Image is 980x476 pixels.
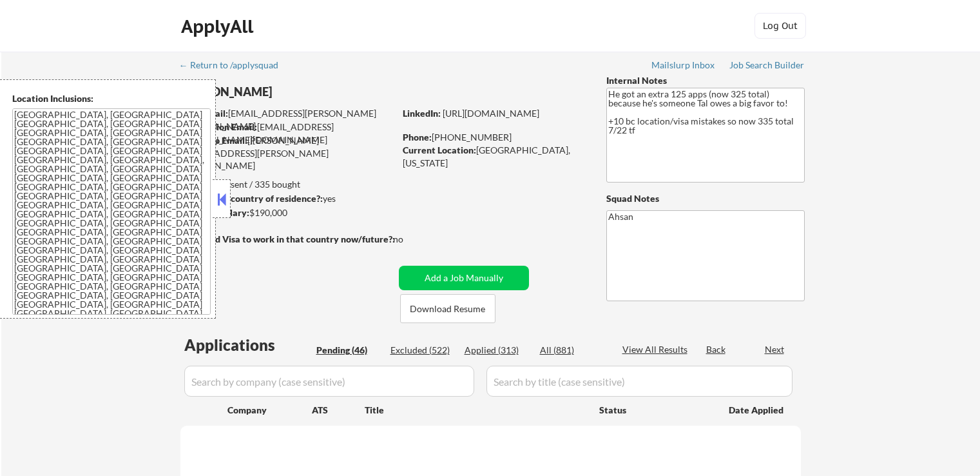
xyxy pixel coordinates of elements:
input: Search by title (case sensitive) [486,366,793,397]
button: Log Out [754,13,806,39]
button: Add a Job Manually [399,266,529,290]
a: Job Search Builder [729,60,805,73]
div: no [393,233,430,246]
div: View All Results [622,343,691,356]
a: Mailslurp Inbox [651,60,716,73]
div: Pending (46) [316,344,381,357]
div: Next [765,343,785,356]
div: Company [227,404,312,417]
div: Mailslurp Inbox [651,61,716,70]
div: [PERSON_NAME] [180,84,445,100]
strong: Can work in country of residence?: [180,193,323,204]
div: $190,000 [180,206,394,219]
strong: LinkedIn: [403,108,441,119]
div: [EMAIL_ADDRESS][PERSON_NAME][DOMAIN_NAME] [181,107,394,132]
div: Date Applied [729,404,785,417]
div: Location Inclusions: [12,92,211,105]
div: ATS [312,404,365,417]
a: ← Return to /applysquad [179,60,291,73]
div: Status [599,398,710,421]
div: yes [180,192,390,205]
div: Title [365,404,587,417]
strong: Will need Visa to work in that country now/future?: [180,233,395,244]
div: ← Return to /applysquad [179,61,291,70]
a: [URL][DOMAIN_NAME] [443,108,539,119]
div: All (881) [540,344,604,357]
div: [EMAIL_ADDRESS][PERSON_NAME][DOMAIN_NAME] [181,121,394,146]
div: Internal Notes [606,74,805,87]
div: Applications [184,337,312,353]
div: ApplyAll [181,15,257,37]
div: [PHONE_NUMBER] [403,131,585,144]
input: Search by company (case sensitive) [184,366,474,397]
button: Download Resume [400,294,495,323]
strong: Current Location: [403,144,476,155]
div: Excluded (522) [390,344,455,357]
div: Applied (313) [465,344,529,357]
div: Squad Notes [606,192,805,205]
div: [PERSON_NAME][EMAIL_ADDRESS][PERSON_NAME][DOMAIN_NAME] [180,134,394,172]
div: [GEOGRAPHIC_DATA], [US_STATE] [403,144,585,169]
div: Back [706,343,727,356]
div: Job Search Builder [729,61,805,70]
strong: Phone: [403,132,432,143]
div: 313 sent / 335 bought [180,178,394,191]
